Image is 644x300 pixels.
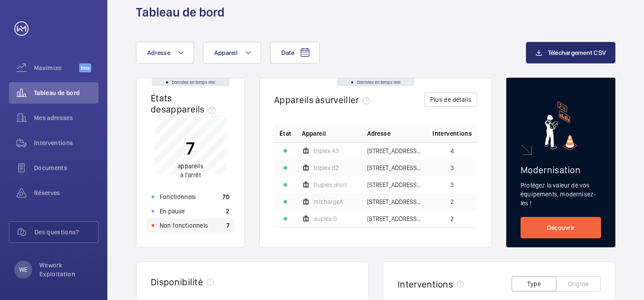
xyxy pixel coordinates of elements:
[34,163,98,172] span: Documents
[398,279,453,290] h2: Interventions
[512,276,556,292] button: Type
[521,217,601,238] a: Découvrir
[521,164,601,175] h2: Modernisation
[320,94,373,105] span: surveiller
[160,221,208,230] p: Non fonctionnels
[178,162,203,179] p: appareils
[450,148,454,154] span: 4
[166,104,219,115] span: appareils
[39,261,93,279] p: Wework Exploitation
[281,49,294,56] span: Date
[545,101,577,150] img: marketing-card.svg
[314,199,343,205] span: mtchargeA
[526,42,616,63] button: Téléchargement CSV
[34,228,98,237] span: Des questions?
[19,265,27,274] p: WE
[151,276,203,287] h2: Disponibilité
[151,92,219,115] h2: États des
[450,216,454,222] span: 2
[79,63,91,72] span: Beta
[556,276,601,292] button: Origine
[367,216,422,222] span: [STREET_ADDRESS][GEOGRAPHIC_DATA][STREET_ADDRESS]
[178,137,203,159] p: 7
[337,78,415,86] div: Données en temps réel
[136,4,225,21] h1: Tableau de bord
[280,129,291,138] p: État
[270,42,320,63] button: Date
[367,148,422,154] span: [STREET_ADDRESS] - [STREET_ADDRESS]
[302,129,326,138] span: Appareil
[34,63,79,72] span: Maximize
[34,113,98,122] span: Mes adresses
[314,182,347,188] span: Duplex droit
[34,88,98,97] span: Tableau de bord
[314,148,339,154] span: triplex A3
[274,94,373,105] h2: Appareils à
[367,199,422,205] span: [STREET_ADDRESS] - [STREET_ADDRESS]
[432,129,472,138] span: Interventions
[226,221,229,230] p: 7
[214,49,237,56] span: Appareil
[222,192,229,201] p: 70
[34,138,98,147] span: Interventions
[548,49,606,56] span: Téléchargement CSV
[367,129,390,138] span: Adresse
[424,92,477,107] button: Plus de détails
[152,78,229,86] div: Données en temps réel
[521,181,601,208] p: Protégez la valeur de vos équipements, modernisez-les !
[367,165,422,171] span: [STREET_ADDRESS] - [STREET_ADDRESS]
[450,165,454,171] span: 3
[314,216,337,222] span: duplex G
[450,182,454,188] span: 3
[450,199,454,205] span: 2
[34,188,98,197] span: Réserves
[226,207,229,216] p: 2
[160,192,196,201] p: Fonctionnels
[180,171,201,179] span: à l'arrêt
[160,207,185,216] p: En pause
[147,49,170,56] span: Adresse
[136,42,194,63] button: Adresse
[367,182,422,188] span: [STREET_ADDRESS][PERSON_NAME][PERSON_NAME]
[203,42,261,63] button: Appareil
[314,165,339,171] span: triplex B2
